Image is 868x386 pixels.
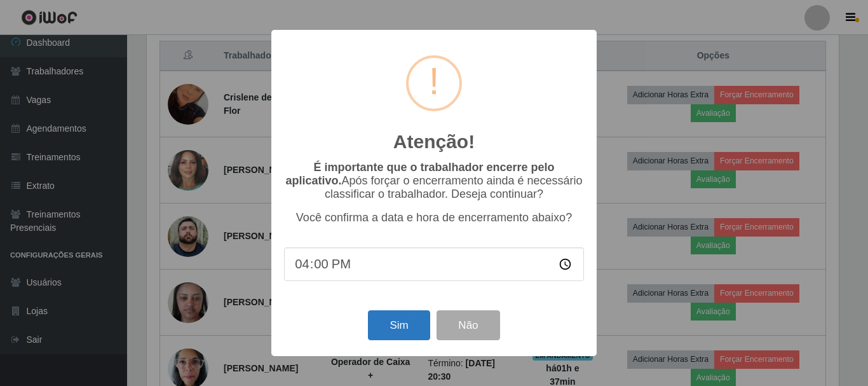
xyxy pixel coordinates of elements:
[284,211,584,224] p: Você confirma a data e hora de encerramento abaixo?
[393,130,475,153] h2: Atenção!
[368,310,430,340] button: Sim
[437,310,499,340] button: Não
[285,161,554,187] b: É importante que o trabalhador encerre pelo aplicativo.
[284,161,584,201] p: Após forçar o encerramento ainda é necessário classificar o trabalhador. Deseja continuar?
